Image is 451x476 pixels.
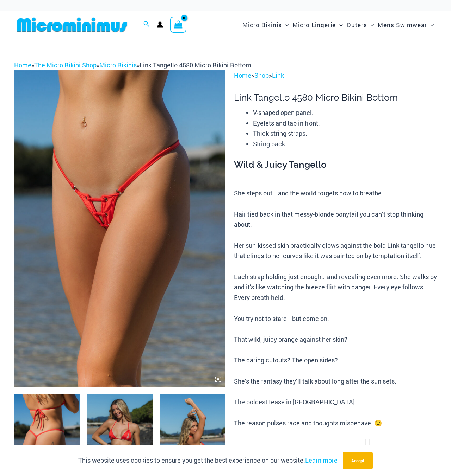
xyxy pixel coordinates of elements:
button: Accept [343,452,373,469]
a: Micro Bikinis [99,61,137,69]
img: Link Tangello 4580 Micro [14,70,225,387]
span: Outers [347,16,367,34]
img: MM SHOP LOGO FLAT [14,17,130,33]
a: Link [272,71,284,79]
span: Micro Bikinis [242,16,282,34]
li: Eyelets and tab in front. [253,118,437,129]
span: Menu Toggle [367,16,374,34]
span: » » » [14,61,251,69]
a: Account icon link [157,21,163,28]
span: Mens Swimwear [378,16,427,34]
a: Home [14,61,31,69]
a: Mens SwimwearMenu ToggleMenu Toggle [376,14,436,36]
span: Micro Lingerie [292,16,336,34]
a: Home [234,71,251,79]
p: This website uses cookies to ensure you get the best experience on our website. [78,455,338,466]
a: Micro BikinisMenu ToggleMenu Toggle [241,14,291,36]
li: V-shaped open panel. [253,108,437,118]
li: medium [369,439,433,453]
span: Menu Toggle [427,16,434,34]
li: Thick string straps. [253,128,437,139]
span: Link Tangello 4580 Micro Bikini Bottom [140,61,251,69]
span: small [329,444,339,449]
h3: Wild & Juicy Tangello [234,159,437,171]
span: medium [394,444,409,449]
a: The Micro Bikini Shop [34,61,97,69]
a: Micro LingerieMenu ToggleMenu Toggle [291,14,345,36]
h1: Link Tangello 4580 Micro Bikini Bottom [234,92,437,103]
a: Learn more [305,456,338,464]
a: Search icon link [143,20,150,29]
p: She steps out… and the world forgets how to breathe. Hair tied back in that messy-blonde ponytail... [234,188,437,428]
nav: Site Navigation [240,13,437,37]
span: Menu Toggle [336,16,343,34]
span: Menu Toggle [282,16,289,34]
li: x-small [234,439,298,453]
a: OutersMenu ToggleMenu Toggle [345,14,376,36]
a: View Shopping Cart, empty [170,17,186,33]
a: Shop [254,71,269,79]
p: > > [234,70,437,81]
li: String back. [253,139,437,149]
span: x-small [259,444,273,449]
li: small [302,439,366,453]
